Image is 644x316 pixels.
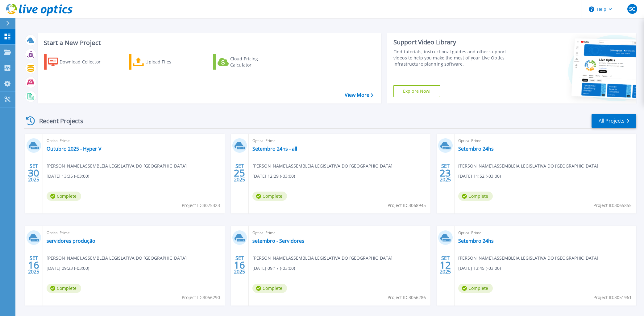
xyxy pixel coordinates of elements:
[252,146,297,152] a: Setembro 24hs - all
[593,294,632,301] span: Project ID: 3051961
[439,162,451,184] div: SET 2025
[440,170,451,176] span: 23
[252,192,287,201] span: Complete
[47,238,95,244] a: servidores produção
[60,56,109,68] div: Download Collector
[393,49,521,67] div: Find tutorials, instructional guides and other support videos to help you make the most of your L...
[252,229,427,236] span: Optical Prime
[440,262,451,268] span: 12
[458,137,633,144] span: Optical Prime
[252,137,427,144] span: Optical Prime
[182,294,220,301] span: Project ID: 3056290
[234,170,245,176] span: 25
[458,284,493,293] span: Complete
[252,265,295,272] span: [DATE] 09:17 (-03:00)
[44,54,113,70] a: Download Collector
[458,146,494,152] a: Setembro 24hs
[458,173,501,180] span: [DATE] 11:52 (-03:00)
[44,39,373,46] h3: Start a New Project
[393,38,521,46] div: Support Video Library
[252,173,295,180] span: [DATE] 12:29 (-03:00)
[252,238,304,244] a: setembro - Servidores
[47,146,102,152] a: Outubro 2025 - Hyper V
[458,192,493,201] span: Complete
[28,162,39,184] div: SET 2025
[458,163,598,169] span: [PERSON_NAME] , ASSEMBLEIA LEGISLATIVA DO [GEOGRAPHIC_DATA]
[252,284,287,293] span: Complete
[629,6,635,11] span: SC
[28,262,39,268] span: 16
[28,170,39,176] span: 30
[439,254,451,276] div: SET 2025
[458,265,501,272] span: [DATE] 13:45 (-03:00)
[129,54,197,70] a: Upload Files
[47,229,221,236] span: Optical Prime
[28,254,39,276] div: SET 2025
[458,229,633,236] span: Optical Prime
[47,255,187,261] span: [PERSON_NAME] , ASSEMBLEIA LEGISLATIVA DO [GEOGRAPHIC_DATA]
[230,56,280,68] div: Cloud Pricing Calculator
[252,255,393,261] span: [PERSON_NAME] , ASSEMBLEIA LEGISLATIVA DO [GEOGRAPHIC_DATA]
[182,202,220,209] span: Project ID: 3075323
[345,92,373,98] a: View More
[592,114,636,128] a: All Projects
[234,262,245,268] span: 16
[458,255,598,261] span: [PERSON_NAME] , ASSEMBLEIA LEGISLATIVA DO [GEOGRAPHIC_DATA]
[47,284,81,293] span: Complete
[593,202,632,209] span: Project ID: 3065855
[47,137,221,144] span: Optical Prime
[145,56,195,68] div: Upload Files
[252,163,393,169] span: [PERSON_NAME] , ASSEMBLEIA LEGISLATIVA DO [GEOGRAPHIC_DATA]
[213,54,282,70] a: Cloud Pricing Calculator
[388,202,426,209] span: Project ID: 3068945
[234,162,245,184] div: SET 2025
[47,163,187,169] span: [PERSON_NAME] , ASSEMBLEIA LEGISLATIVA DO [GEOGRAPHIC_DATA]
[47,265,89,272] span: [DATE] 09:23 (-03:00)
[458,238,494,244] a: Setembro 24hs
[47,173,89,180] span: [DATE] 13:35 (-03:00)
[24,113,92,128] div: Recent Projects
[47,192,81,201] span: Complete
[234,254,245,276] div: SET 2025
[393,85,440,97] a: Explore Now!
[388,294,426,301] span: Project ID: 3056286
